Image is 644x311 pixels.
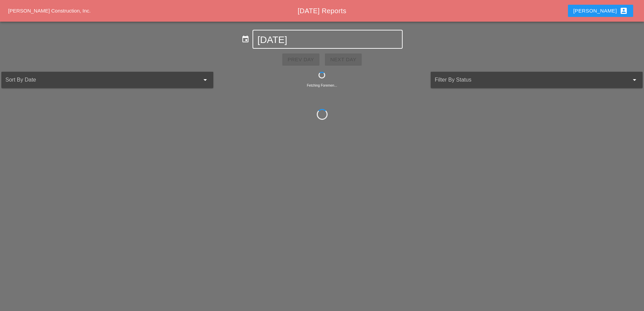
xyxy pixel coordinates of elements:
[241,35,249,43] i: event
[8,8,91,14] a: [PERSON_NAME] Construction, Inc.
[201,76,209,84] i: arrow_drop_down
[216,83,428,88] div: Fetching Foremen...
[630,76,639,84] i: arrow_drop_down
[620,7,628,15] i: account_box
[297,7,346,15] span: [DATE] Reports
[568,5,633,17] button: [PERSON_NAME]
[573,7,628,15] div: [PERSON_NAME]
[257,35,398,45] input: Select Date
